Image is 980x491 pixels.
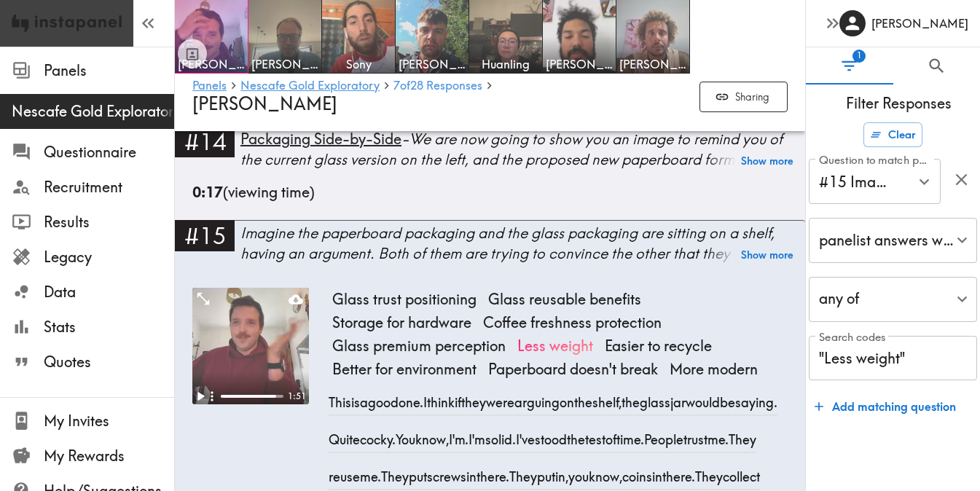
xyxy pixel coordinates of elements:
label: Search codes [819,329,886,345]
div: Imagine the paperboard packaging and the glass packaging are sitting on a shelf, having an argume... [240,223,805,264]
button: Open [913,170,936,193]
h6: [PERSON_NAME] [871,15,968,31]
span: know, [415,416,449,453]
span: [PERSON_NAME] [251,56,318,72]
span: me. [360,453,381,490]
span: on [560,378,574,415]
button: Show more [741,245,793,266]
span: put [409,453,427,490]
div: #15 [175,220,235,251]
span: coins [622,453,652,490]
span: is [351,378,360,415]
span: screws [427,453,466,490]
span: would [686,378,720,415]
div: 1:51 [283,390,309,403]
span: I've [516,416,535,453]
span: More modern [664,358,764,381]
span: I [423,378,427,415]
span: Search [927,56,946,76]
span: in, [555,453,568,490]
span: Legacy [44,247,174,267]
span: the [574,378,592,415]
span: saying. [735,378,777,415]
span: Quotes [44,352,174,372]
span: Nescafe Gold Exploratory [12,101,174,122]
span: collect [723,453,760,490]
span: Data [44,282,174,302]
span: think [427,378,455,415]
span: You [396,416,415,453]
span: Sony [325,56,392,72]
span: My Rewards [44,446,174,466]
span: be [720,378,735,415]
button: Expand [195,291,211,307]
span: of [393,79,410,91]
span: Recruitment [44,177,174,197]
button: Clear all filters [863,122,922,147]
button: Add matching question [809,392,962,421]
span: stood [535,416,567,453]
span: Questionnaire [44,142,174,162]
span: there. [477,453,509,490]
span: me. [707,416,729,453]
span: Huanling [472,56,539,72]
span: the [622,378,640,415]
span: Glass premium perception [326,334,511,358]
span: [PERSON_NAME] [399,56,466,72]
span: My Invites [44,411,174,431]
span: if [455,378,461,415]
span: Storage for hardware [326,311,477,334]
a: #15Imagine the paperboard packaging and the glass packaging are sitting on a shelf, having an arg... [175,220,805,276]
span: 1 [852,50,866,63]
button: Toggle between responses and questions [178,39,207,68]
span: trust [683,416,707,453]
button: Play [192,388,208,404]
span: Better for environment [326,358,482,381]
span: [PERSON_NAME] [546,56,613,72]
span: Panels [44,60,174,81]
div: #14 [175,126,235,157]
span: They [729,416,756,453]
figure: ExpandPlay1:51 [192,288,309,404]
span: jar [670,378,686,415]
span: 28 Responses [410,79,482,91]
span: Less weight [511,334,599,358]
span: Stats [44,317,174,337]
span: [PERSON_NAME] [178,56,245,72]
span: in [652,453,662,490]
span: there. [662,453,695,490]
span: Packaging Side-by-Side [240,130,401,148]
div: panelist answers with [809,218,977,263]
span: Paperboard doesn't break [482,358,664,381]
span: put [537,453,555,490]
span: glass [640,378,670,415]
a: Nescafe Gold Exploratory [240,79,380,93]
span: the [567,416,585,453]
span: [PERSON_NAME] [619,56,686,72]
label: Question to match panelists on [819,152,933,168]
span: I'm. [449,416,469,453]
span: solid. [485,416,516,453]
button: Show more [741,152,793,172]
span: People [644,416,683,453]
a: 7of28 Responses [393,79,482,93]
span: you [568,453,589,490]
span: Coffee freshness protection [477,311,667,334]
span: Easier to recycle [599,334,718,358]
div: - We are now going to show you an image to remind you of the current glass version on the left, a... [240,129,805,170]
span: 7 [393,79,400,91]
span: I'm [469,416,485,453]
span: they [461,378,486,415]
span: They [381,453,409,490]
span: cocky. [360,416,396,453]
b: 0:17 [192,183,223,201]
a: Panels [192,79,227,93]
button: Sharing [699,82,788,113]
div: (viewing time) [192,182,788,220]
span: were [486,378,514,415]
a: #14Packaging Side-by-Side-We are now going to show you an image to remind you of the current glas... [175,126,805,182]
span: a [360,378,368,415]
span: Glass trust positioning [326,288,482,311]
span: reuse [329,453,360,490]
span: in [466,453,477,490]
